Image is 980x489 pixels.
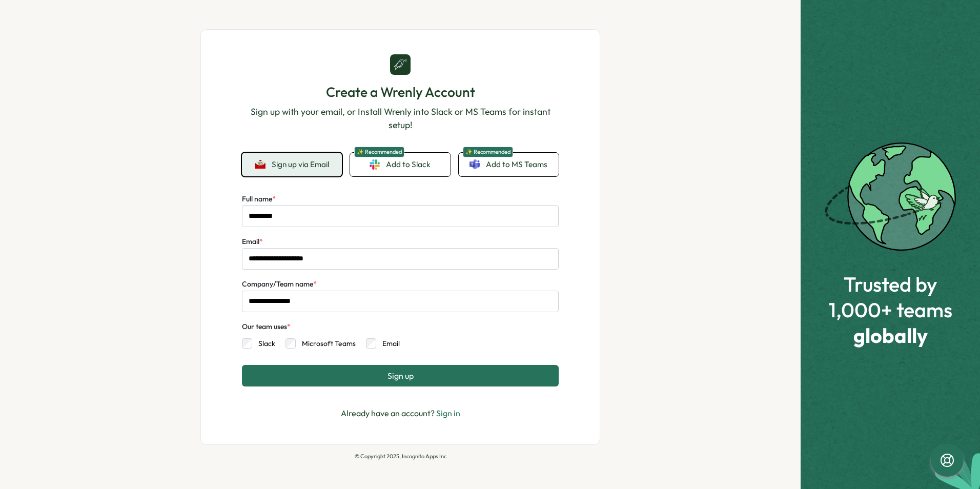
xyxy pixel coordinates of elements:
label: Microsoft Teams [296,338,356,349]
a: ✨ RecommendedAdd to MS Teams [459,153,559,176]
h1: Create a Wrenly Account [242,83,559,101]
button: Sign up via Email [242,153,342,176]
a: Sign in [436,408,460,418]
label: Slack [252,338,275,349]
span: Sign up via Email [272,160,329,169]
span: 1,000+ teams [829,298,952,321]
p: Already have an account? [341,407,460,420]
label: Full name [242,194,276,205]
span: Add to MS Teams [486,159,547,170]
span: Sign up [387,371,414,380]
label: Email [242,236,263,248]
span: ✨ Recommended [463,147,513,157]
span: globally [829,324,952,347]
a: ✨ RecommendedAdd to Slack [350,153,450,176]
p: Sign up with your email, or Install Wrenly into Slack or MS Teams for instant setup! [242,105,559,132]
span: Add to Slack [386,159,431,170]
div: Our team uses [242,321,291,333]
label: Company/Team name [242,279,317,290]
button: Sign up [242,365,559,386]
p: © Copyright 2025, Incognito Apps Inc [200,453,600,460]
span: ✨ Recommended [354,147,404,157]
label: Email [376,338,400,349]
span: Trusted by [829,273,952,295]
